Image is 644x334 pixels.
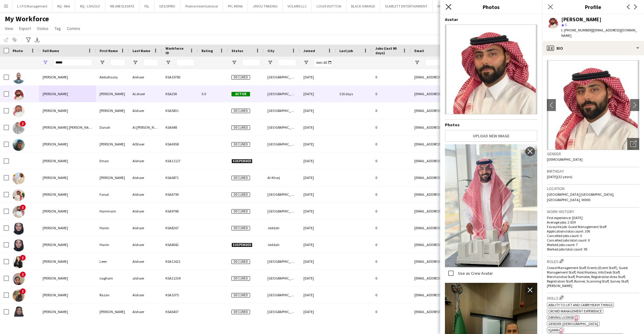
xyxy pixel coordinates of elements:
span: t. [PHONE_NUMBER] [561,28,592,32]
label: Use as Crew Avatar [457,271,493,276]
button: Proline Interntational [180,0,223,12]
input: City Filter Input [278,59,296,66]
div: Al.[PERSON_NAME] [129,119,162,136]
p: First experience: [DATE] [547,215,639,220]
input: First Name Filter Input [110,59,125,66]
img: Hanin Alshaer [13,239,25,251]
span: [PERSON_NAME] [43,209,68,213]
button: Open Filter Menu [43,60,48,65]
input: Full Name Filter Input [53,59,92,66]
div: Hanin [96,220,129,236]
div: [DATE] [300,253,336,270]
span: Gender: [DEMOGRAPHIC_DATA] [548,321,598,326]
h3: Birthday [547,168,639,174]
div: [DATE] [300,169,336,186]
img: Faisal Alshaer [13,189,25,201]
img: Hanin Alshaer [13,223,25,235]
div: KSA10783 [162,69,198,85]
span: [PERSON_NAME] [43,175,68,180]
button: RQ - RAA [52,0,75,12]
span: Declined [231,226,250,230]
div: [EMAIL_ADDRESS][DOMAIN_NAME] [411,303,531,320]
div: 0 [372,203,411,219]
div: Hanin [96,236,129,253]
div: KSA6871 [162,169,198,186]
img: Danah Al.Shaer [13,122,25,134]
span: First Name [100,48,118,53]
div: Alshaer [129,203,162,219]
h4: Photos [445,122,537,127]
div: Alshaer [129,236,162,253]
a: Tag [52,25,63,32]
span: Tag [55,26,61,31]
div: 0 [372,119,411,136]
span: City [267,48,274,53]
span: Joined [303,48,315,53]
p: Cancelled jobs count: 0 [547,233,639,238]
span: [PERSON_NAME].[PERSON_NAME] [43,125,94,130]
span: Declined [231,293,250,297]
div: [DATE] [300,136,336,152]
div: [PERSON_NAME] [561,17,601,22]
button: Open Filter Menu [231,60,237,65]
div: KSA11127 [162,153,198,169]
div: 0 [372,287,411,303]
input: Status Filter Input [242,59,260,66]
div: [DATE] [300,270,336,286]
span: [PERSON_NAME] [43,226,68,230]
span: Status [37,26,49,31]
span: Comms [67,26,80,31]
button: GES/SPIRO [154,0,180,12]
span: Active [231,92,250,96]
p: Average jobs: 2.639 [547,220,639,224]
div: Abdullraziq [96,69,129,85]
div: 0 [372,86,411,102]
div: KSA11621 [162,253,198,270]
a: View [2,25,16,32]
div: [GEOGRAPHIC_DATA] [264,69,300,85]
div: [PERSON_NAME] [96,86,129,102]
div: [EMAIL_ADDRESS][DOMAIN_NAME] [411,186,531,203]
div: KSA256 [162,86,198,102]
div: 0 [372,270,411,286]
div: [EMAIL_ADDRESS][DOMAIN_NAME] [411,119,531,136]
div: [GEOGRAPHIC_DATA] [264,119,300,136]
span: Declined [231,192,250,197]
img: Razan Alshaer [13,290,25,302]
button: Open Filter Menu [133,60,138,65]
div: Hammam [96,203,129,219]
div: [EMAIL_ADDRESS][DOMAIN_NAME] [411,203,531,219]
button: SCARLETT ENTERTAINMENT [380,0,433,12]
div: Alshaer [129,169,162,186]
div: [EMAIL_ADDRESS][DOMAIN_NAME] [411,102,531,119]
h3: Location [547,186,639,191]
span: [PERSON_NAME] [43,75,68,79]
input: Last Name Filter Input [143,59,158,66]
span: Declined [231,75,250,80]
a: Status [34,25,51,32]
span: [GEOGRAPHIC_DATA] [GEOGRAPHIC_DATA], [GEOGRAPHIC_DATA], 00000 [547,192,614,202]
span: Ability to lift and carry heavy things [548,303,613,307]
span: Declined [231,259,250,264]
input: Email Filter Input [425,59,527,66]
span: [PERSON_NAME] [43,142,68,146]
div: [DATE] [300,86,336,102]
div: [GEOGRAPHIC_DATA] [264,203,300,219]
span: IQAMA [548,328,559,332]
div: AlShaer [129,136,162,152]
span: [PERSON_NAME] [43,159,68,163]
div: 0 [372,102,411,119]
button: VOLARIS LLC [283,0,312,12]
div: KSA8267 [162,220,198,236]
div: [DATE] [300,186,336,203]
div: KSA6790 [162,186,198,203]
div: KSA1075 [162,287,198,303]
div: [DATE] [300,153,336,169]
span: Suspended [231,159,252,163]
span: 5 [565,22,567,27]
div: [DATE] [300,236,336,253]
span: Declined [231,176,250,180]
img: Leen Alshaer [13,256,25,268]
button: Open Filter Menu [100,60,105,65]
button: Upload new image [445,130,537,142]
